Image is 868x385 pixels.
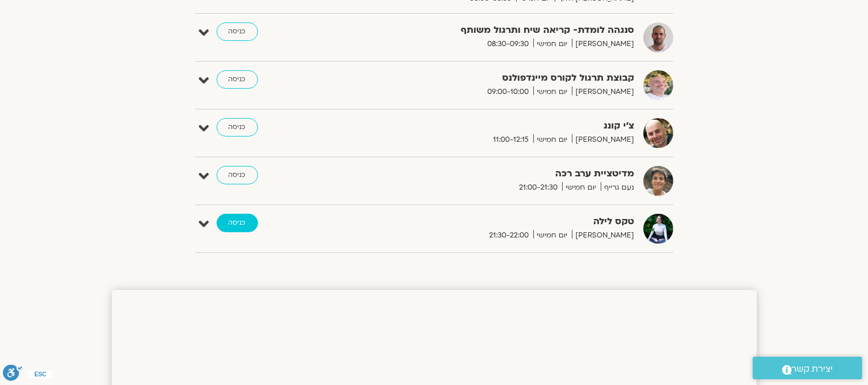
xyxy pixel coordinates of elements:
[217,70,258,89] a: כניסה
[562,182,601,194] span: יום חמישי
[352,70,635,86] strong: קבוצת תרגול לקורס מיינדפולנס
[486,229,533,241] span: 21:30-22:00
[217,22,258,41] a: כניסה
[490,134,533,146] span: 11:00-12:15
[516,182,562,194] span: 21:00-21:30
[792,361,833,377] span: יצירת קשר
[572,134,635,146] span: [PERSON_NAME]
[352,118,635,134] strong: צ'י קונג
[572,229,635,241] span: [PERSON_NAME]
[572,86,635,98] span: [PERSON_NAME]
[484,38,533,50] span: 08:30-09:30
[572,38,635,50] span: [PERSON_NAME]
[352,214,635,229] strong: טקס לילה
[217,166,258,184] a: כניסה
[533,134,572,146] span: יום חמישי
[484,86,533,98] span: 09:00-10:00
[533,38,572,50] span: יום חמישי
[753,357,862,379] a: יצירת קשר
[601,182,635,194] span: נעם גרייף
[533,86,572,98] span: יום חמישי
[217,214,258,232] a: כניסה
[352,22,635,38] strong: סנגהה לומדת- קריאה שיח ותרגול משותף
[352,166,635,182] strong: מדיטציית ערב רכה
[217,118,258,137] a: כניסה
[533,229,572,241] span: יום חמישי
